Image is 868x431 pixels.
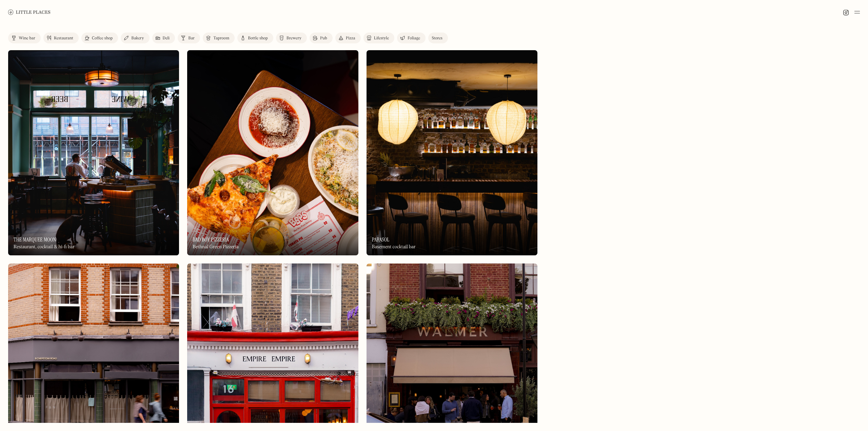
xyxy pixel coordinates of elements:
[8,50,179,255] img: The Marquee Moon
[54,36,73,40] div: Restaurant
[14,236,56,243] h3: The Marquee Moon
[346,36,355,40] div: Pizza
[131,36,144,40] div: Bakery
[432,36,442,40] div: Stores
[92,36,113,40] div: Coffee shop
[188,36,195,40] div: Bar
[81,33,118,43] a: Coffee shop
[43,33,79,43] a: Restaurant
[310,33,333,43] a: Pub
[152,33,175,43] a: Deli
[187,50,358,255] a: Bad Boy PizzeriaBad Boy PizzeriaBad Boy PizzeriaBethnal Green Pizzeria
[372,244,416,250] div: Basement cocktail bar
[428,33,448,43] a: Stores
[372,236,390,243] h3: Parasol
[408,36,420,40] div: Foliage
[374,36,389,40] div: Lifestyle
[335,33,361,43] a: Pizza
[276,33,307,43] a: Brewery
[367,50,537,255] a: ParasolParasolParasolBasement cocktail bar
[320,36,327,40] div: Pub
[193,236,229,243] h3: Bad Boy Pizzeria
[178,33,200,43] a: Bar
[19,36,35,40] div: Wine bar
[367,50,537,255] img: Parasol
[8,33,41,43] a: Wine bar
[193,244,238,250] div: Bethnal Green Pizzeria
[14,244,75,250] div: Restaurant, cocktail & hi-fi bar
[287,36,301,40] div: Brewery
[363,33,394,43] a: Lifestyle
[121,33,149,43] a: Bakery
[213,36,229,40] div: Taproom
[187,50,358,255] img: Bad Boy Pizzeria
[237,33,273,43] a: Bottle shop
[397,33,426,43] a: Foliage
[163,36,170,40] div: Deli
[248,36,268,40] div: Bottle shop
[203,33,235,43] a: Taproom
[8,50,179,255] a: The Marquee MoonThe Marquee MoonThe Marquee MoonRestaurant, cocktail & hi-fi bar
